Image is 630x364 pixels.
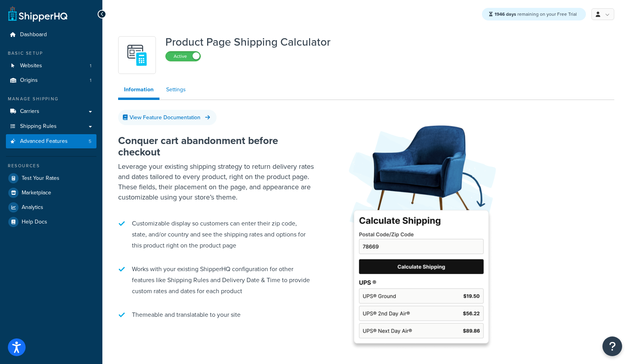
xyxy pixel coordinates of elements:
span: 5 [89,138,91,145]
span: Websites [20,63,42,69]
p: Leverage your existing shipping strategy to return delivery rates and dates tailored to every pro... [118,161,315,202]
div: Manage Shipping [6,96,96,102]
li: Origins [6,73,96,88]
label: Active [166,52,200,61]
span: Shipping Rules [20,123,57,130]
a: Marketplace [6,186,96,200]
span: Dashboard [20,31,47,38]
a: Help Docs [6,215,96,229]
a: Origins1 [6,73,96,88]
a: Test Your Rates [6,171,96,185]
div: Resources [6,163,96,169]
span: Help Docs [22,219,47,225]
img: Product Page Shipping Calculator [339,111,504,355]
img: +D8d0cXZM7VpdAAAAAElFTkSuQmCC [123,41,151,69]
a: Advanced Features5 [6,134,96,149]
a: Information [118,82,159,100]
a: Settings [160,82,192,98]
li: Advanced Features [6,134,96,149]
li: Websites [6,59,96,73]
span: Carriers [20,108,39,115]
span: Marketplace [22,190,51,196]
h2: Conquer cart abandonment before checkout [118,135,315,157]
div: Basic Setup [6,50,96,57]
a: Websites1 [6,59,96,73]
a: Dashboard [6,28,96,42]
h1: Product Page Shipping Calculator [165,36,330,48]
li: Works with your existing ShipperHQ configuration for other features like Shipping Rules and Deliv... [118,260,315,301]
span: 1 [90,63,91,69]
strong: 1946 days [495,11,516,18]
span: Test Your Rates [22,175,59,182]
span: Analytics [22,204,43,211]
li: Customizable display so customers can enter their zip code, state, and/or country and see the shi... [118,214,315,255]
a: Analytics [6,200,96,214]
a: Shipping Rules [6,119,96,134]
span: 1 [90,77,91,84]
span: remaining on your Free Trial [495,11,577,18]
li: Themeable and translatable to your site [118,305,315,324]
span: Advanced Features [20,138,68,145]
button: Open Resource Center [602,336,622,356]
span: Origins [20,77,38,84]
a: View Feature Documentation [118,110,217,125]
a: Carriers [6,104,96,119]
